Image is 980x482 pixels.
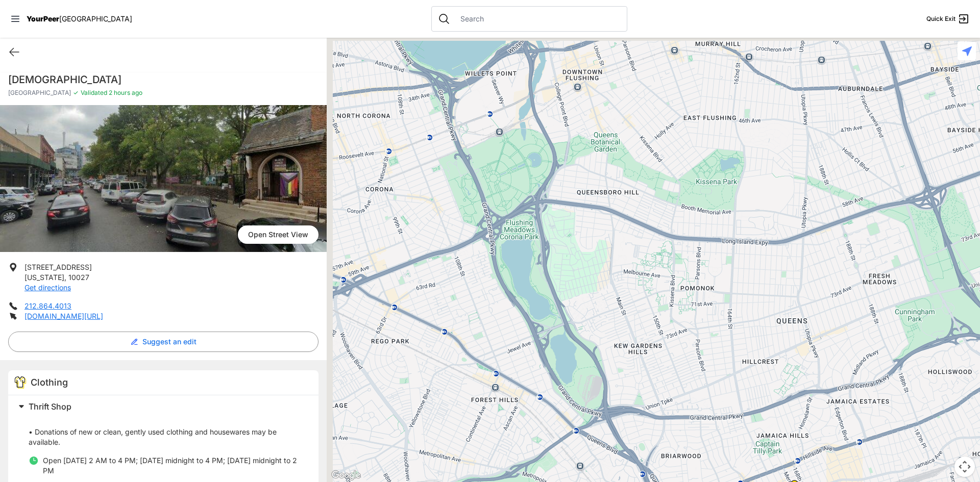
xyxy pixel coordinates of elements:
span: YourPeer [27,14,59,23]
button: Suggest an edit [8,332,318,352]
span: ✓ [73,89,79,97]
span: , [64,273,66,282]
span: Validated [81,89,107,96]
img: Google [329,469,363,482]
span: Open Street View [238,225,318,244]
span: Clothing [31,377,68,388]
span: Suggest an edit [142,337,197,347]
a: Get directions [24,283,71,292]
span: Open [DATE] 2 AM to 4 PM; [DATE] midnight to 4 PM; [DATE] midnight to 2 PM [43,456,297,475]
span: 2 hours ago [107,89,142,96]
span: [GEOGRAPHIC_DATA] [8,89,71,97]
span: [STREET_ADDRESS] [24,263,92,271]
span: Thrift Shop [29,401,71,412]
span: [US_STATE] [24,273,64,282]
button: Map camera controls [954,456,975,477]
a: Open this area in Google Maps (opens a new window) [329,469,363,482]
span: Quick Exit [926,15,955,23]
span: [GEOGRAPHIC_DATA] [59,14,132,23]
span: 10027 [68,273,89,282]
h1: [DEMOGRAPHIC_DATA] [8,72,318,87]
a: [DOMAIN_NAME][URL] [24,312,103,320]
a: YourPeer[GEOGRAPHIC_DATA] [27,16,132,22]
input: Search [454,14,621,24]
a: 212.864.4013 [24,301,71,310]
a: Quick Exit [926,13,970,25]
p: • Donations of new or clean, gently used clothing and housewares may be available. [29,417,306,447]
